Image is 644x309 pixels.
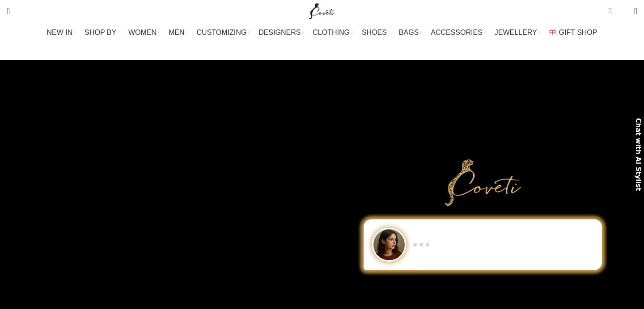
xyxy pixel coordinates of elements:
span: 0 [620,9,627,16]
div: Main navigation [2,24,642,42]
img: Primary Gold [445,159,521,206]
a: WOMEN [128,24,160,42]
span: NEW IN [47,28,73,37]
img: GiftBag [549,29,556,35]
span: DESIGNERS [258,28,301,37]
a: GIFT SHOP [549,24,597,42]
a: DESIGNERS [258,24,304,42]
a: Search [2,2,14,20]
div: Chat to Shop demo [333,219,633,270]
a: CUSTOMIZING [197,24,250,42]
a: ACCESSORIES [431,24,486,42]
a: SHOP BY [85,24,119,42]
a: MEN [169,24,187,42]
span: 0 [609,4,616,11]
span: CLOTHING [313,28,350,37]
a: JEWELLERY [495,24,540,42]
a: SHOES [362,24,390,42]
span: MEN [169,28,185,37]
a: BAGS [399,24,422,42]
a: NEW IN [47,24,76,42]
a: Site logo [307,7,337,14]
span: SHOP BY [85,28,116,37]
a: CLOTHING [313,24,353,42]
span: BAGS [399,28,419,37]
span: CUSTOMIZING [197,28,247,37]
span: JEWELLERY [495,28,537,37]
span: SHOES [362,28,387,37]
span: ACCESSORIES [431,28,483,37]
span: GIFT SHOP [559,28,597,37]
a: 0 [604,2,616,20]
span: WOMEN [128,28,157,37]
div: My Wishlist [619,2,627,20]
